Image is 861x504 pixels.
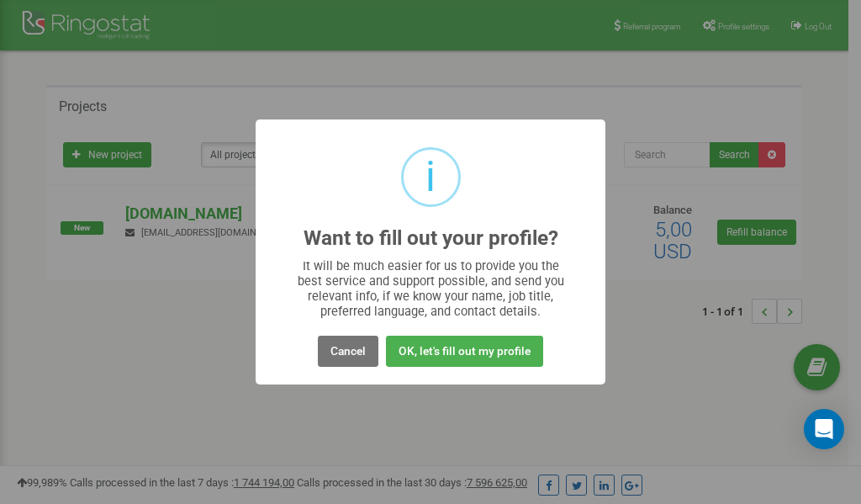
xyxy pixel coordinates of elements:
[804,409,844,449] div: Open Intercom Messenger
[304,227,558,250] h2: Want to fill out your profile?
[289,258,573,319] div: It will be much easier for us to provide you the best service and support possible, and send you ...
[318,336,378,367] button: Cancel
[386,336,543,367] button: OK, let's fill out my profile
[425,150,436,204] div: i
